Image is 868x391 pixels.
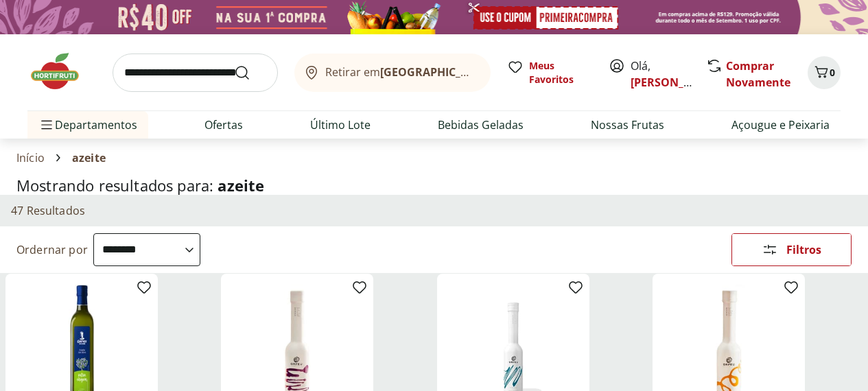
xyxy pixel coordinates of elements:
[507,59,592,86] a: Meus Favoritos
[294,54,491,92] button: Retirar em[GEOGRAPHIC_DATA]/[GEOGRAPHIC_DATA]
[38,108,55,141] button: Menu
[16,152,45,164] a: Início
[731,117,830,133] a: Açougue e Peixaria
[72,152,106,164] span: azeite
[113,54,278,92] input: search
[591,117,664,133] a: Nossas Frutas
[325,66,477,78] span: Retirar em
[631,58,692,91] span: Olá,
[786,244,821,255] span: Filtros
[762,241,778,258] svg: Abrir Filtros
[726,58,790,90] a: Comprar Novamente
[16,177,852,194] h1: Mostrando resultados para:
[631,75,720,90] a: [PERSON_NAME]
[380,64,611,80] b: [GEOGRAPHIC_DATA]/[GEOGRAPHIC_DATA]
[218,175,264,195] span: azeite
[438,117,524,133] a: Bebidas Geladas
[310,117,371,133] a: Último Lote
[16,242,88,257] label: Ordernar por
[529,59,592,86] span: Meus Favoritos
[808,56,841,89] button: Carrinho
[204,117,243,133] a: Ofertas
[234,64,267,81] button: Submit Search
[27,51,96,92] img: Hortifruti
[830,66,835,79] span: 0
[38,108,137,141] span: Departamentos
[731,233,852,266] button: Filtros
[11,203,85,218] h2: 47 Resultados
